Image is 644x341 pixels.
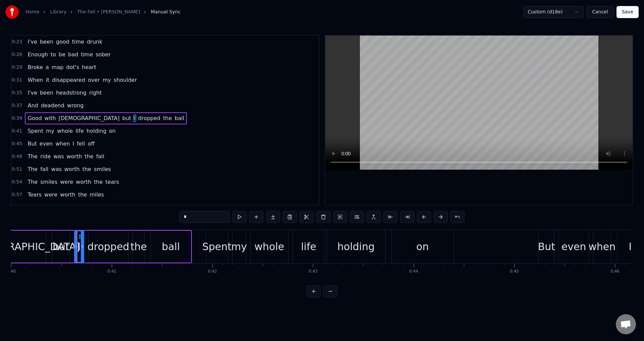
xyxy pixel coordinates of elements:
span: dot's [65,63,80,71]
span: worth [66,153,83,160]
div: the [130,239,147,254]
span: off [87,140,95,148]
div: but [53,239,69,254]
span: 0:48 [12,153,22,160]
span: sober [95,51,111,58]
div: life [301,239,316,254]
span: even [39,140,53,148]
span: heart [81,63,97,71]
span: 1:00 [12,204,22,211]
div: my [231,239,247,254]
span: when [55,140,70,148]
div: when [588,239,615,254]
span: disappeared [51,76,86,84]
div: But [538,239,555,254]
span: the [84,153,94,160]
span: bad [67,51,79,58]
div: 0:42 [208,269,217,274]
nav: breadcrumb [25,9,180,15]
span: 0:54 [12,179,22,185]
span: And [27,102,39,109]
span: but [121,114,132,122]
a: The Fall • [PERSON_NAME] [77,9,140,15]
span: my [45,127,55,135]
div: 0:43 [309,269,318,274]
span: 0:51 [12,166,22,173]
span: fell [76,140,86,148]
span: smiles [93,165,112,173]
span: the [77,204,87,211]
div: Spent [202,239,231,254]
span: 0:31 [12,77,22,83]
div: 0:46 [610,269,620,274]
span: I've [27,89,38,97]
span: were [59,178,74,186]
span: 0:41 [12,128,22,134]
span: the [82,165,92,173]
div: 0:40 [7,269,16,274]
span: be [58,51,66,58]
span: ride [40,153,51,160]
span: 0:26 [12,51,22,58]
span: Manual Sync [151,9,180,15]
span: fall [96,153,105,160]
span: Good [27,114,42,122]
span: 0:57 [12,191,22,198]
span: with [44,114,57,122]
div: Open chat [616,314,636,334]
span: the [162,114,172,122]
a: Library [50,9,66,15]
span: been [39,38,54,46]
span: the [93,178,103,186]
span: wrong [66,102,84,109]
span: Tears [27,191,42,198]
span: Broke [27,63,44,71]
span: the [77,191,88,198]
span: smiles [40,178,58,186]
span: good [55,38,70,46]
span: 0:45 [12,140,22,147]
div: I [78,239,81,254]
span: 0:29 [12,64,22,71]
span: my [102,76,112,84]
span: fall [40,165,49,173]
span: dropped [138,114,161,122]
span: 0:23 [12,39,22,45]
span: to [50,51,57,58]
button: Save [616,6,639,18]
span: miles [89,191,105,198]
div: I [629,239,632,254]
span: Miles [27,204,42,211]
div: 0:45 [510,269,519,274]
span: deadend [40,102,65,109]
div: whole [255,239,284,254]
span: was [53,153,64,160]
span: But [27,140,37,148]
div: 0:44 [409,269,418,274]
span: time [80,51,94,58]
span: 0:39 [12,115,22,122]
div: holding [337,239,375,254]
span: time [71,38,85,46]
span: [DEMOGRAPHIC_DATA] [58,114,120,122]
span: were [43,204,58,211]
span: 0:35 [12,90,22,96]
span: on [108,127,116,135]
span: worth [59,204,76,211]
span: I've [27,38,38,46]
span: been [39,89,54,97]
span: The [27,178,38,186]
a: Home [25,9,39,15]
span: was [51,165,62,173]
span: pain [89,204,102,211]
div: dropped [88,239,129,254]
span: worth [59,191,76,198]
span: When [27,76,44,84]
span: shoulder [113,76,138,84]
span: tears [105,178,120,186]
span: ball [174,114,185,122]
span: holding [86,127,107,135]
div: ball [162,239,180,254]
span: I [72,140,75,148]
span: were [44,191,58,198]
